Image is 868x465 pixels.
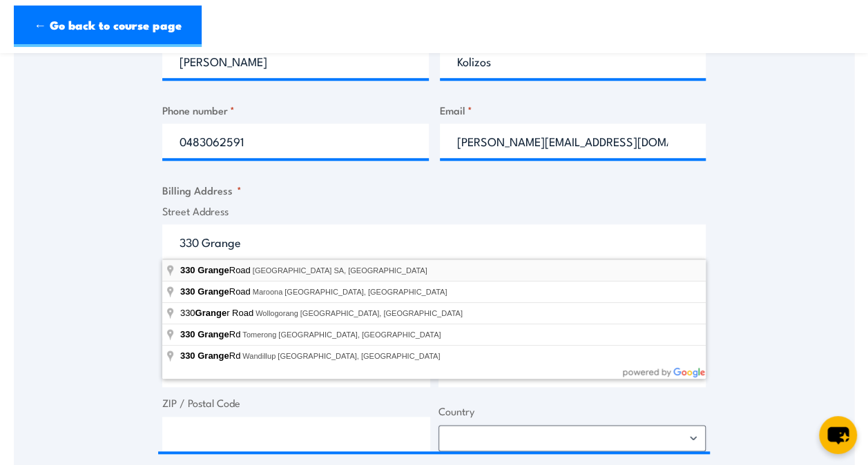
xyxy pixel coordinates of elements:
span: Road [180,265,253,275]
span: 330 Grange [180,286,229,297]
label: Street Address [162,204,706,219]
a: ← Go back to course page [14,6,202,47]
legend: Billing Address [162,182,242,198]
span: Road [180,286,253,297]
span: Rd [180,350,242,361]
span: 330 r Road [180,308,255,318]
span: Wollogorang [GEOGRAPHIC_DATA], [GEOGRAPHIC_DATA] [255,309,463,317]
label: Email [440,102,706,118]
span: Tomerong [GEOGRAPHIC_DATA], [GEOGRAPHIC_DATA] [242,330,441,339]
label: ZIP / Postal Code [162,395,430,411]
span: 330 Grange [180,350,229,361]
span: Maroona [GEOGRAPHIC_DATA], [GEOGRAPHIC_DATA] [253,288,447,296]
label: Country [438,404,706,419]
label: Phone number [162,102,429,118]
input: Enter a location [162,224,706,259]
span: 330 Grange [180,265,229,275]
span: Grange [195,308,227,318]
span: [GEOGRAPHIC_DATA] SA, [GEOGRAPHIC_DATA] [253,266,427,275]
span: Wandillup [GEOGRAPHIC_DATA], [GEOGRAPHIC_DATA] [242,352,440,360]
span: Rd [180,329,242,339]
button: chat-button [819,416,857,454]
span: 330 Grange [180,329,229,339]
